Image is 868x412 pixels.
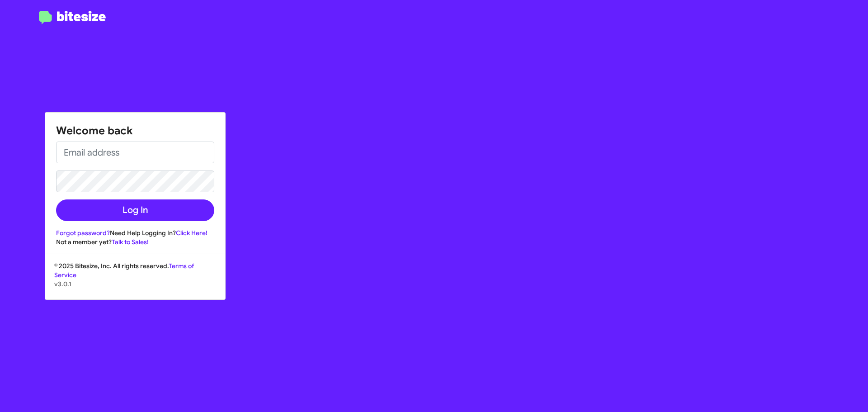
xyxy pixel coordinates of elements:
input: Email address [56,142,214,163]
div: © 2025 Bitesize, Inc. All rights reserved. [45,261,225,299]
h1: Welcome back [56,123,214,138]
a: Forgot password? [56,229,110,237]
div: Not a member yet? [56,237,214,246]
p: v3.0.1 [54,279,216,289]
a: Talk to Sales! [112,238,149,246]
div: Need Help Logging In? [56,228,214,237]
a: Click Here! [176,229,208,237]
button: Log In [56,199,214,221]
